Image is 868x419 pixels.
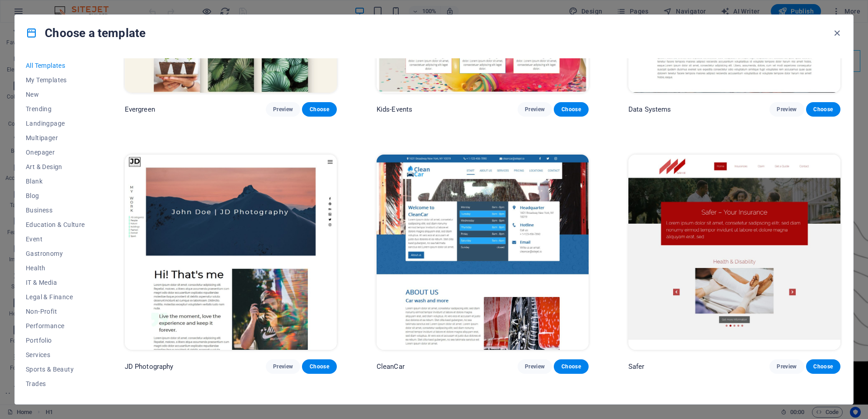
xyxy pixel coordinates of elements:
[26,102,85,116] button: Trending
[777,106,797,113] span: Preview
[525,363,545,370] span: Preview
[125,105,155,114] p: Evergreen
[26,188,85,203] button: Blog
[628,362,645,371] p: Safer
[26,178,85,185] span: Blank
[26,73,85,87] button: My Templates
[26,333,85,348] button: Portfolio
[302,102,336,117] button: Choose
[769,359,804,374] button: Preview
[302,359,336,374] button: Choose
[125,362,174,371] p: JD Photography
[26,207,85,214] span: Business
[26,337,85,344] span: Portfolio
[26,116,85,131] button: Landingpage
[806,102,840,117] button: Choose
[273,106,293,113] span: Preview
[26,391,85,405] button: Travel
[26,279,85,286] span: IT & Media
[769,102,804,117] button: Preview
[26,319,85,333] button: Performance
[525,106,545,113] span: Preview
[26,290,85,304] button: Legal & Finance
[26,275,85,290] button: IT & Media
[26,380,85,387] span: Trades
[561,106,581,113] span: Choose
[26,62,85,69] span: All Templates
[26,91,85,98] span: New
[26,160,85,174] button: Art & Design
[26,217,85,232] button: Education & Culture
[777,363,797,370] span: Preview
[377,155,589,350] img: CleanCar
[26,76,85,84] span: My Templates
[26,348,85,362] button: Services
[26,192,85,199] span: Blog
[806,359,840,374] button: Choose
[26,203,85,217] button: Business
[628,155,840,350] img: Safer
[26,145,85,160] button: Onepager
[26,250,85,257] span: Gastronomy
[26,261,85,275] button: Health
[26,246,85,261] button: Gastronomy
[26,26,146,40] h4: Choose a template
[26,131,85,145] button: Multipager
[26,174,85,188] button: Blank
[26,120,85,127] span: Landingpage
[813,106,833,113] span: Choose
[26,322,85,330] span: Performance
[309,363,329,370] span: Choose
[26,221,85,228] span: Education & Culture
[26,58,85,73] button: All Templates
[26,264,85,272] span: Health
[26,308,85,315] span: Non-Profit
[518,359,552,374] button: Preview
[26,235,85,243] span: Event
[26,163,85,170] span: Art & Design
[26,377,85,391] button: Trades
[26,366,85,373] span: Sports & Beauty
[273,363,293,370] span: Preview
[125,155,337,350] img: JD Photography
[554,102,588,117] button: Choose
[561,363,581,370] span: Choose
[377,105,413,114] p: Kids-Events
[377,362,405,371] p: CleanCar
[26,134,85,141] span: Multipager
[266,102,300,117] button: Preview
[26,362,85,377] button: Sports & Beauty
[518,102,552,117] button: Preview
[266,359,300,374] button: Preview
[26,293,85,301] span: Legal & Finance
[26,232,85,246] button: Event
[26,149,85,156] span: Onepager
[554,359,588,374] button: Choose
[628,105,671,114] p: Data Systems
[26,351,85,358] span: Services
[26,304,85,319] button: Non-Profit
[26,105,85,113] span: Trending
[309,106,329,113] span: Choose
[813,363,833,370] span: Choose
[26,87,85,102] button: New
